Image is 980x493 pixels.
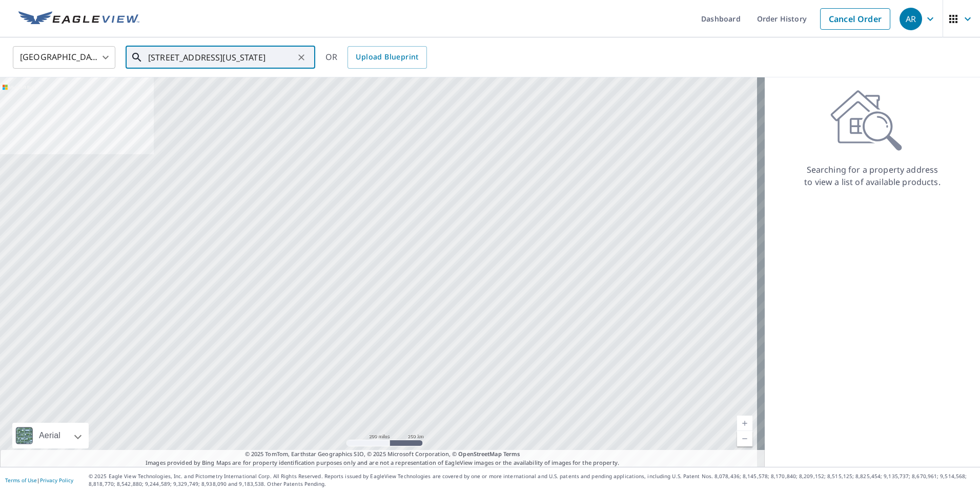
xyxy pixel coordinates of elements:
[737,431,752,446] a: Current Level 5, Zoom Out
[245,450,520,459] span: © 2025 TomTom, Earthstar Geographics SIO, © 2025 Microsoft Corporation, ©
[5,477,73,483] p: |
[458,450,501,458] a: OpenStreetMap
[503,450,520,458] a: Terms
[148,43,294,72] input: Search by address or latitude-longitude
[820,8,890,30] a: Cancel Order
[804,163,941,188] p: Searching for a property address to view a list of available products.
[737,416,752,431] a: Current Level 5, Zoom In
[900,8,922,30] div: AR
[18,11,139,27] img: EV Logo
[294,50,309,65] button: Clear
[89,473,975,488] p: © 2025 Eagle View Technologies, Inc. and Pictometry International Corp. All Rights Reserved. Repo...
[356,51,418,64] span: Upload Blueprint
[12,423,89,448] div: Aerial
[40,477,73,484] a: Privacy Policy
[36,423,64,448] div: Aerial
[348,46,426,69] a: Upload Blueprint
[325,46,427,69] div: OR
[13,43,115,72] div: [GEOGRAPHIC_DATA]
[5,477,37,484] a: Terms of Use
